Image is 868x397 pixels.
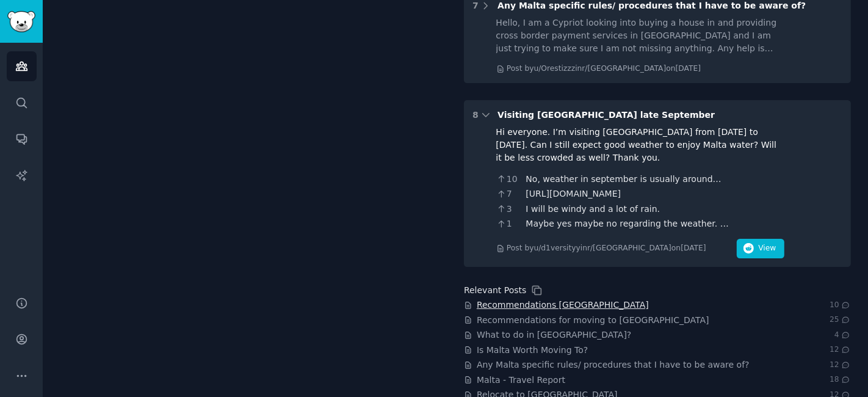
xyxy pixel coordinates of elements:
[496,126,785,164] div: Hi everyone. I’m visiting [GEOGRAPHIC_DATA] from [DATE] to [DATE]. Can I still expect good weathe...
[526,188,731,200] span: [URL][DOMAIN_NAME]
[497,1,806,10] span: Any Malta specific rules/ procedures that I have to be aware of?
[477,329,631,341] a: What to do in [GEOGRAPHIC_DATA]?
[526,203,731,216] span: I will be windy and a lot of rain.
[477,359,750,371] a: Any Malta specific rules/ procedures that I have to be aware of?
[507,173,518,186] span: 10
[7,11,35,32] img: GummySearch logo
[830,315,851,326] span: 25
[497,110,715,120] span: Visiting [GEOGRAPHIC_DATA] late September
[477,299,649,311] a: Recommendations [GEOGRAPHIC_DATA]
[507,203,512,216] span: 3
[477,374,565,387] a: Malta - Travel Report
[507,243,706,254] div: Post by u/d1versityy in r/[GEOGRAPHIC_DATA] on [DATE]
[737,246,784,256] a: View
[830,360,851,371] span: 12
[477,314,709,327] a: Recommendations for moving to [GEOGRAPHIC_DATA]
[830,344,851,355] span: 12
[507,64,701,75] div: Post by u/Orestizzz in r/[GEOGRAPHIC_DATA] on [DATE]
[477,344,588,357] a: Is Malta Worth Moving To?
[830,300,851,311] span: 10
[737,239,784,258] button: View
[507,217,512,230] span: 1
[472,109,479,122] div: 8
[496,16,785,55] div: Hello, I am a Cypriot looking into buying a house in and providing cross border payment services ...
[830,374,851,385] span: 18
[526,217,731,230] span: Maybe yes maybe no regarding the weather. As for crowding- it WILL be crowded. Now it's crowded a...
[526,173,731,186] span: No, weather in september is usually around -20, so the whole country is filled with tourists and ...
[758,243,776,254] span: View
[507,188,512,200] span: 7
[834,330,851,341] span: 4
[464,284,526,297] div: Relevant Posts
